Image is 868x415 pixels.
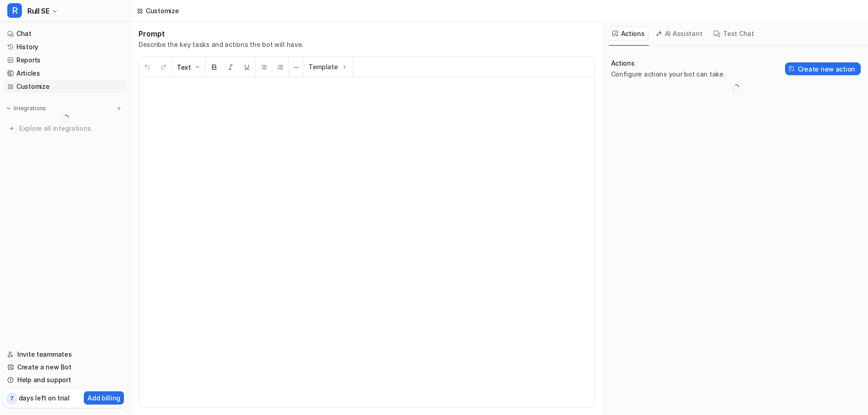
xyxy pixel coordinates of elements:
[7,3,22,18] span: R
[116,105,122,112] img: menu_add.svg
[139,40,303,49] p: Describe the key tasks and actions the bot will have.
[139,57,155,77] button: Undo
[10,395,14,403] p: 7
[27,5,49,17] span: Rull SE
[239,57,255,77] button: Underline
[243,63,251,71] img: Underline
[289,57,303,77] button: ─
[256,57,272,77] button: Unordered List
[19,121,123,136] span: Explore all integrations
[4,27,127,40] a: Chat
[211,63,218,71] img: Bold
[304,57,353,77] button: Template
[272,57,288,77] button: Ordered List
[14,105,46,112] p: Integrations
[609,26,649,41] button: Actions
[4,374,127,386] a: Help and support
[341,63,348,71] img: Template
[4,361,127,374] a: Create a new Bot
[4,104,49,113] button: Integrations
[652,26,707,41] button: AI Assistant
[611,59,725,68] p: Actions
[222,57,239,77] button: Italic
[7,124,16,133] img: explore all integrations
[277,63,284,71] img: Ordered List
[4,41,127,53] a: History
[144,63,151,71] img: Undo
[789,66,795,72] img: Create action
[19,393,70,403] p: days left on trial
[172,57,205,77] button: Text
[611,70,725,79] p: Configure actions your bot can take.
[84,391,124,405] button: Add billing
[146,6,179,15] div: Customize
[4,348,127,361] a: Invite teammates
[710,26,758,41] button: Test Chat
[206,57,222,77] button: Bold
[4,67,127,80] a: Articles
[160,63,167,71] img: Redo
[4,54,127,67] a: Reports
[227,63,234,71] img: Italic
[260,63,267,71] img: Unordered List
[785,62,861,75] button: Create new action
[5,105,12,112] img: expand menu
[87,393,120,403] p: Add billing
[4,80,127,93] a: Customize
[194,63,201,71] img: Dropdown Down Arrow
[155,57,172,77] button: Redo
[139,29,303,38] h1: Prompt
[4,122,127,135] a: Explore all integrations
